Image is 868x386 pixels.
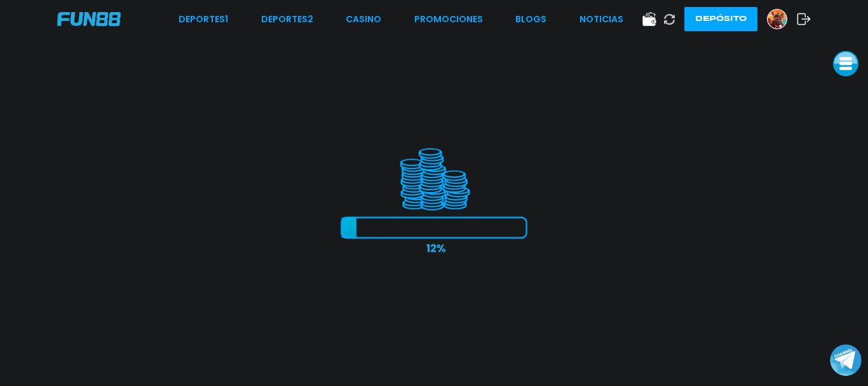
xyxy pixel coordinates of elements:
img: Company Logo [57,12,121,26]
button: Depósito [684,7,757,31]
a: BLOGS [515,13,546,26]
a: Deportes1 [179,13,228,26]
a: Deportes2 [261,13,313,26]
a: Promociones [414,13,483,26]
a: Avatar [767,9,797,29]
img: Avatar [768,10,787,29]
a: CASINO [346,13,381,26]
a: NOTICIAS [580,13,623,26]
button: Join telegram channel [830,343,862,376]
